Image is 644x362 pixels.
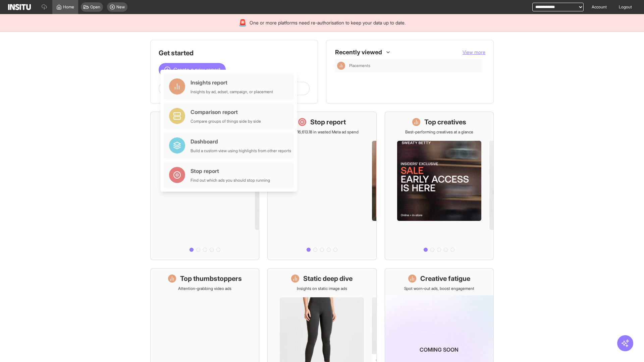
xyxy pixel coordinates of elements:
[191,148,291,154] div: Build a custom view using highlights from other reports
[463,49,485,55] span: View more
[180,274,242,283] h1: Top thumbstoppers
[405,129,473,135] p: Best-performing creatives at a glance
[191,137,291,145] div: Dashboard
[178,286,231,291] p: Attention-grabbing video ads
[116,4,125,10] span: New
[267,112,376,260] a: Stop reportSave £16,613.18 in wasted Meta ad spend
[191,89,273,95] div: Insights by ad, adset, campaign, or placement
[150,112,259,260] a: What's live nowSee all active ads instantly
[191,178,270,183] div: Find out which ads you should stop running
[63,4,74,10] span: Home
[385,112,494,260] a: Top creativesBest-performing creatives at a glance
[285,129,359,135] p: Save £16,613.18 in wasted Meta ad spend
[90,4,100,10] span: Open
[173,66,220,74] span: Create a new report
[8,4,31,10] img: Logo
[159,63,226,76] button: Create a new report
[297,286,347,291] p: Insights on static image ads
[191,108,261,116] div: Comparison report
[191,167,270,175] div: Stop report
[238,18,247,27] div: 🚨
[349,63,480,68] span: Placements
[250,19,406,26] span: One or more platforms need re-authorisation to keep your data up to date.
[191,78,273,86] div: Insights report
[424,117,466,127] h1: Top creatives
[303,274,353,283] h1: Static deep dive
[310,117,346,127] h1: Stop report
[191,119,261,124] div: Compare groups of things side by side
[349,63,370,68] span: Placements
[463,49,485,56] button: View more
[159,48,310,58] h1: Get started
[337,62,345,70] div: Insights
